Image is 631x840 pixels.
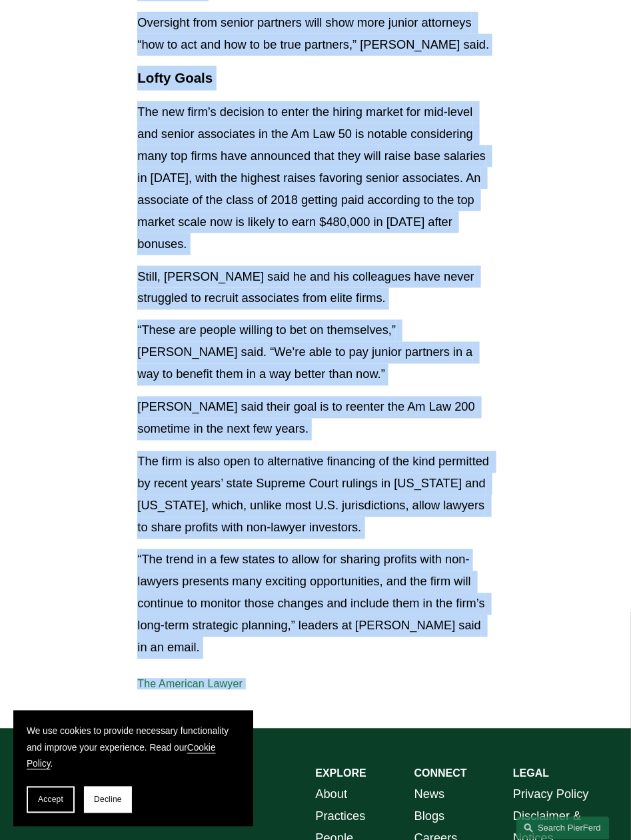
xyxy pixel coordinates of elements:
button: Accept [27,787,75,813]
a: News [414,784,445,806]
span: Decline [94,795,122,805]
a: About [316,784,348,806]
a: The American Lawyer [137,679,243,690]
strong: CONNECT [414,768,467,779]
span: Accept [38,795,63,805]
strong: EXPLORE [316,768,366,779]
strong: Lofty Goals [137,70,213,85]
p: The firm is also open to alternative financing of the kind permitted by recent years’ state Supre... [137,451,493,539]
a: Practices [316,806,366,828]
a: Search this site [516,817,610,840]
p: Oversight from senior partners will show more junior attorneys “how to act and how to be true par... [137,12,493,56]
p: “The trend in a few states to allow for sharing profits with non-lawyers presents many exciting o... [137,549,493,659]
a: Privacy Policy [513,784,589,806]
p: [PERSON_NAME] said their goal is to reenter the Am Law 200 sometime in the next few years. [137,397,493,441]
p: We use cookies to provide necessary functionality and improve your experience. Read our . [27,724,240,773]
button: Decline [84,787,132,813]
a: Cookie Policy [27,743,216,770]
p: Still, [PERSON_NAME] said he and his colleagues have never struggled to recruit associates from e... [137,266,493,310]
a: Blogs [414,806,445,828]
p: “These are people willing to bet on themselves,” [PERSON_NAME] said. “We’re able to pay junior pa... [137,320,493,386]
strong: LEGAL [513,768,549,779]
section: Cookie banner [13,711,253,827]
p: The new firm’s decision to enter the hiring market for mid-level and senior associates in the Am ... [137,101,493,255]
